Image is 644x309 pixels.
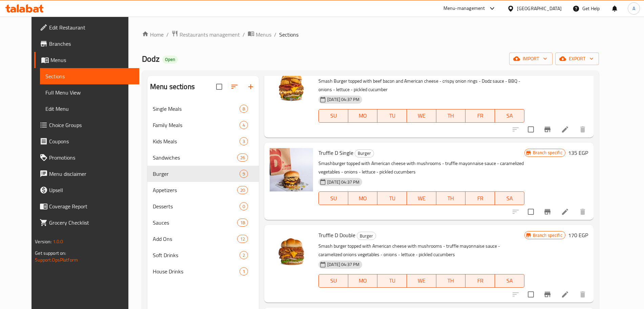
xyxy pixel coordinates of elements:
span: WE [410,276,434,286]
a: Sections [40,68,139,84]
div: items [240,121,248,129]
li: / [243,30,245,39]
a: Promotions [34,149,139,166]
div: Add Ons [153,235,237,243]
a: Branches [34,36,139,52]
span: Kids Meals [153,137,240,145]
div: Open [162,56,178,64]
a: Coupons [34,133,139,149]
span: Select to update [524,287,538,302]
span: SU [321,193,346,203]
a: Upsell [34,182,139,198]
button: SA [495,274,524,288]
a: Restaurants management [171,30,240,39]
div: Soft Drinks [153,251,240,259]
div: Kids Meals3 [147,133,259,149]
button: SA [495,109,524,123]
span: 4 [240,122,248,128]
button: Branch-specific-item [539,121,556,138]
span: Sandwiches [153,153,237,162]
button: delete [575,286,591,303]
img: Truffle D Double [270,230,313,274]
button: TH [436,109,466,123]
span: Single Meals [153,105,240,113]
button: FR [465,191,495,205]
span: Sections [279,30,298,39]
span: Coverage Report [49,202,133,210]
span: Branches [49,40,133,48]
button: Branch-specific-item [539,286,556,303]
span: House Drinks [153,267,240,275]
a: Menu disclaimer [34,166,139,182]
div: items [237,153,248,162]
div: Burger9 [147,166,259,182]
span: 0 [240,203,248,210]
span: Appetizers [153,186,237,194]
span: TU [380,111,404,121]
a: Edit Menu [40,101,139,117]
span: TH [439,111,463,121]
button: Branch-specific-item [539,204,556,220]
div: Burger [355,149,374,158]
a: Edit menu item [561,125,569,133]
span: 8 [240,106,248,112]
img: Truffle D Single [270,148,313,191]
span: Sauces [153,219,237,227]
span: Menus [50,56,133,64]
button: Add section [243,79,259,95]
div: Family Meals4 [147,117,259,133]
span: Desserts [153,202,240,210]
span: SU [321,111,346,121]
span: import [515,55,547,63]
button: TU [377,274,407,288]
button: MO [348,274,378,288]
a: Edit menu item [561,208,569,216]
button: WE [407,274,436,288]
span: 9 [240,171,248,177]
button: FR [465,274,495,288]
div: items [237,186,248,194]
span: Branch specific [530,149,565,156]
span: [DATE] 04:37 PM [325,96,362,103]
span: Select to update [524,122,538,137]
span: Family Meals [153,121,240,129]
div: items [237,219,248,227]
button: FR [465,109,495,123]
div: Sauces18 [147,214,259,231]
span: Version: [35,237,51,246]
h6: 170 EGP [568,230,588,240]
button: SU [318,191,348,205]
div: Single Meals8 [147,101,259,117]
span: FR [468,193,492,203]
button: export [555,53,599,65]
span: WE [410,111,434,121]
div: Menu-management [443,4,485,13]
span: Coupons [49,137,133,145]
h2: Menu sections [150,82,195,92]
a: Full Menu View [40,84,139,101]
span: Promotions [49,153,133,162]
span: Full Menu View [45,88,133,97]
div: Burger [153,170,240,178]
h6: 135 EGP [568,148,588,158]
a: Home [142,30,164,39]
span: Edit Menu [45,105,133,113]
div: Appetizers20 [147,182,259,198]
a: Coverage Report [34,198,139,214]
span: TH [439,193,463,203]
button: delete [575,121,591,138]
div: Sandwiches26 [147,149,259,166]
button: SA [495,191,524,205]
span: Dodz [142,51,160,66]
p: Smash Burger topped with beef bacon and American cheese - crispy onion rings - Dodz sauce - BBQ -... [318,77,524,94]
span: 2 [240,252,248,259]
span: Restaurants management [180,30,240,39]
a: Edit menu item [561,290,569,298]
span: Open [162,57,178,62]
div: items [240,202,248,210]
span: Truffle D Double [318,230,355,240]
span: [DATE] 04:37 PM [325,261,362,268]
